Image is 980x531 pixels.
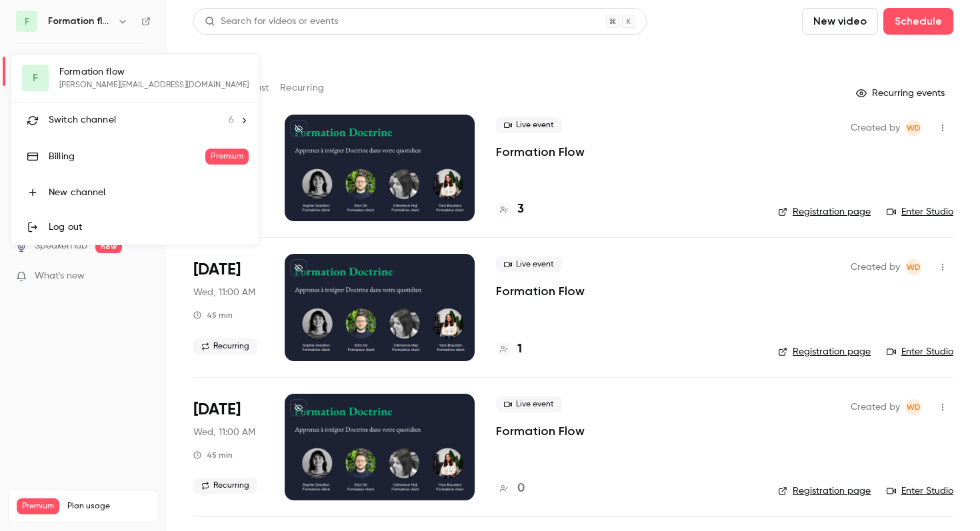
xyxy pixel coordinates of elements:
[49,150,205,163] div: Billing
[49,186,249,199] div: New channel
[205,149,249,165] span: Premium
[49,221,249,234] div: Log out
[229,113,234,127] span: 6
[49,113,116,127] span: Switch channel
